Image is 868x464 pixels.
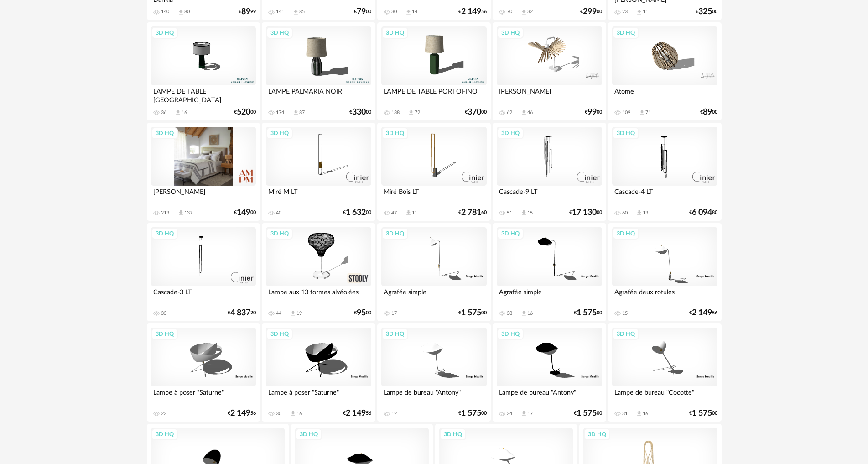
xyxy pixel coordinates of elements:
div: 71 [645,109,651,116]
div: € 00 [696,9,717,15]
a: 3D HQ Miré M LT 40 €1 63200 [262,123,375,221]
span: Download icon [636,410,643,417]
a: 3D HQ Cascade-3 LT 33 €4 83720 [147,223,260,322]
a: 3D HQ Lampe aux 13 formes alvéolées 44 Download icon 19 €9500 [262,223,375,322]
a: 3D HQ Lampe de bureau "Cocotte" 31 Download icon 16 €1 57500 [608,323,721,422]
div: € 00 [354,310,371,316]
div: € 00 [574,410,602,417]
div: 138 [391,109,400,116]
div: 23 [622,9,628,15]
a: 3D HQ [PERSON_NAME] 213 Download icon 137 €14900 [147,123,260,221]
div: Miré M LT [266,186,371,204]
span: Download icon [408,109,415,116]
div: 33 [161,310,166,317]
a: 3D HQ Miré Bois LT 47 Download icon 11 €2 78160 [377,123,490,221]
span: 2 149 [461,9,481,15]
div: Lampe à poser "Saturne" [151,386,256,405]
div: 3D HQ [266,127,293,139]
span: 2 149 [230,410,250,417]
a: 3D HQ LAMPE DE TABLE [GEOGRAPHIC_DATA] 36 Download icon 16 €52000 [147,22,260,121]
div: 109 [622,109,630,116]
span: 1 575 [577,410,597,417]
div: € 56 [458,9,487,15]
div: € 00 [458,310,487,316]
a: 3D HQ Lampe à poser "Saturne" 23 €2 14956 [147,323,260,422]
div: € 80 [689,209,717,216]
span: Download icon [405,209,412,216]
div: Atome [612,85,717,104]
span: 2 149 [692,310,712,316]
a: 3D HQ Agrafée simple 17 €1 57500 [377,223,490,322]
div: 3D HQ [266,27,293,39]
span: Download icon [636,9,643,16]
span: 1 575 [461,410,481,417]
div: 3D HQ [584,428,610,440]
div: 213 [161,210,169,216]
div: 3D HQ [151,428,178,440]
div: € 56 [228,410,256,417]
div: 3D HQ [613,127,639,139]
a: 3D HQ Lampe de bureau "Antony" 34 Download icon 17 €1 57500 [493,323,606,422]
div: € 60 [458,209,487,216]
div: 3D HQ [151,27,178,39]
div: 38 [507,310,512,317]
div: 70 [507,9,512,15]
div: 3D HQ [613,27,639,39]
span: 4 837 [230,310,250,316]
div: 3D HQ [266,328,293,340]
div: 3D HQ [497,228,524,240]
div: 3D HQ [497,328,524,340]
div: 16 [182,109,187,116]
div: Cascade-4 LT [612,186,717,204]
div: 60 [622,210,628,216]
span: Download icon [520,9,527,16]
div: 3D HQ [151,127,178,139]
span: 2 149 [346,410,366,417]
span: 95 [357,310,366,316]
div: 40 [276,210,281,216]
div: € 00 [458,410,487,417]
a: 3D HQ [PERSON_NAME] 62 Download icon 46 €9900 [493,22,606,121]
div: 51 [507,210,512,216]
span: Download icon [405,9,412,16]
span: 89 [241,9,250,15]
div: € 00 [580,9,602,15]
a: 3D HQ Agrafée deux rotules 15 €2 14956 [608,223,721,322]
span: Download icon [520,109,527,116]
div: € 00 [349,109,371,115]
div: Lampe à poser "Saturne" [266,386,371,405]
span: 79 [357,9,366,15]
a: 3D HQ Cascade-9 LT 51 Download icon 15 €17 13000 [493,123,606,221]
div: 3D HQ [151,328,178,340]
div: 11 [412,210,417,216]
div: € 56 [689,310,717,316]
div: 3D HQ [382,228,408,240]
div: 14 [412,9,417,15]
div: [PERSON_NAME] [151,186,256,204]
span: Download icon [292,109,299,116]
div: 31 [622,411,628,417]
span: 89 [703,109,712,115]
div: 3D HQ [382,127,408,139]
span: Download icon [520,209,527,216]
span: Download icon [177,209,184,216]
div: € 00 [343,209,371,216]
span: 520 [237,109,250,115]
span: Download icon [175,109,182,116]
span: 370 [468,109,481,115]
div: 85 [299,9,305,15]
div: € 00 [234,109,256,115]
div: 174 [276,109,284,116]
a: 3D HQ LAMPE DE TABLE PORTOFINO 138 Download icon 72 €37000 [377,22,490,121]
span: Download icon [290,410,296,417]
div: 3D HQ [382,27,408,39]
span: 2 781 [461,209,481,216]
div: [PERSON_NAME] [497,85,602,104]
div: 12 [391,411,397,417]
div: € 56 [343,410,371,417]
div: 3D HQ [497,127,524,139]
div: 30 [276,411,281,417]
span: 99 [587,109,597,115]
div: LAMPE DE TABLE [GEOGRAPHIC_DATA] [151,85,256,104]
span: 330 [352,109,366,115]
